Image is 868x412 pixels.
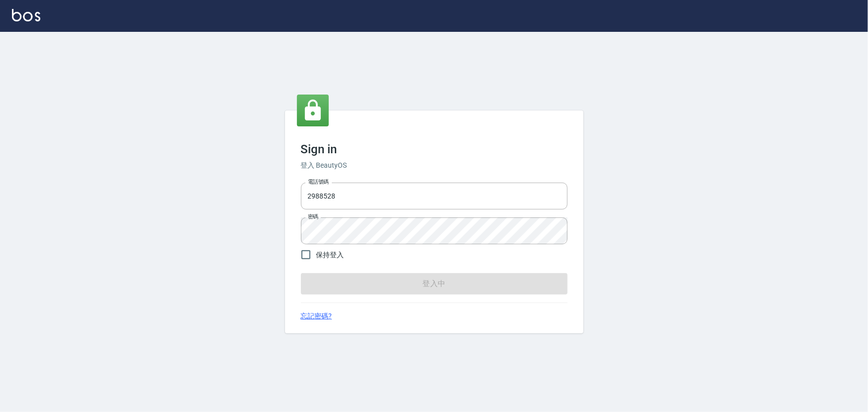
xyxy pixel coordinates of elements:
[308,178,329,186] label: 電話號碼
[308,213,318,220] label: 密碼
[301,142,568,156] h3: Sign in
[301,311,332,321] a: 忘記密碼?
[316,250,344,260] span: 保持登入
[12,9,40,21] img: Logo
[301,160,568,171] h6: 登入 BeautyOS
